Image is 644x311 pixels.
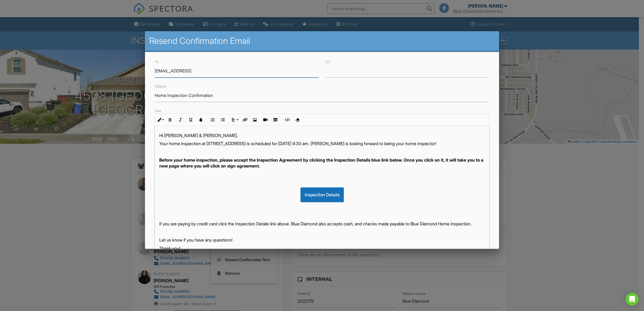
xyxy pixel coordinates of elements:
[240,115,250,125] button: Insert Link (Ctrl+K)
[250,115,260,125] button: Insert Image (Ctrl+P)
[325,60,330,64] label: CC
[155,60,158,64] label: To
[155,115,165,125] button: Inline Style
[300,192,344,197] a: Inspection Details
[292,115,302,125] button: Clear Formatting
[159,157,483,169] strong: Before your home inspection, please accept the Inspection Agreement by clicking the Inspection De...
[270,115,281,125] button: Insert Table
[159,141,485,146] p: Your home inspection at [STREET_ADDRESS] is scheduled for [DATE] 9:30 am. [PERSON_NAME] is lookin...
[159,221,485,227] p: If you are paying by credit card click the Inspection Details link above. Blue Diamond also accep...
[282,115,292,125] button: Code View
[260,115,270,125] button: Insert Video
[175,115,186,125] button: Italic (Ctrl+I)
[159,245,485,251] p: Thank you!
[159,132,485,138] p: Hi [PERSON_NAME] & [PERSON_NAME],
[165,115,175,125] button: Bold (Ctrl+B)
[149,36,495,46] h2: Resend Confirmation Email
[155,109,161,113] label: Text
[218,115,228,125] button: Unordered List
[300,187,344,202] div: Inspection Details
[159,237,485,243] p: Let us know if you have any questions!
[229,115,240,125] button: Align
[155,84,166,88] label: Subject
[207,115,218,125] button: Ordered List
[186,115,196,125] button: Underline (Ctrl+U)
[626,293,639,306] div: Open Intercom Messenger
